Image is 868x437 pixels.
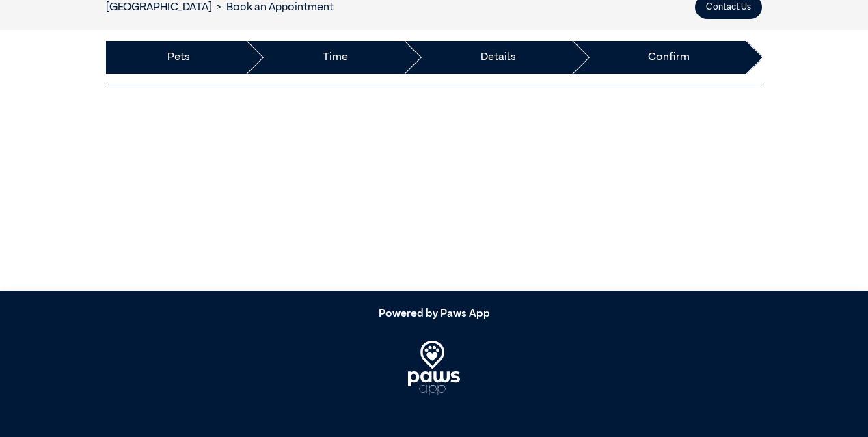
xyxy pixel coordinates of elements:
[408,341,461,395] img: PawsApp
[480,49,516,66] a: Details
[648,49,690,66] a: Confirm
[106,2,212,13] a: [GEOGRAPHIC_DATA]
[106,308,762,321] h5: Powered by Paws App
[323,49,348,66] a: Time
[167,49,190,66] a: Pets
